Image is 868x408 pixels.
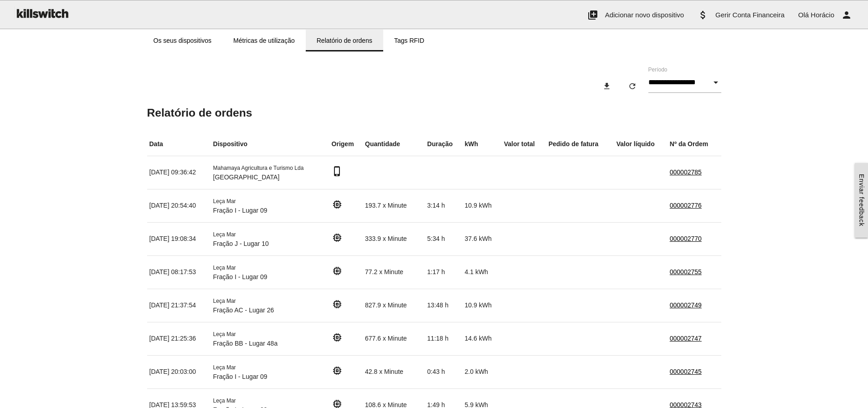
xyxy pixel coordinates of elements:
label: Período [648,66,668,74]
a: 000002785 [670,168,702,176]
span: Fração J - Lugar 10 [213,240,269,247]
button: refresh [621,78,644,94]
td: 333.9 x Minute [363,222,425,255]
a: 000002749 [670,301,702,309]
span: Gerir Conta Financeira [715,11,785,19]
a: 000002755 [670,268,702,275]
td: 827.9 x Minute [363,289,425,322]
a: Tags RFID [383,30,435,51]
span: [GEOGRAPHIC_DATA] [213,173,280,181]
td: [DATE] 09:36:42 [147,156,211,189]
a: 000002770 [670,235,702,242]
td: 0:43 h [425,355,462,388]
span: Adicionar novo dispositivo [605,11,684,19]
th: Origem [329,133,363,156]
span: Horácio [811,11,834,19]
td: [DATE] 21:37:54 [147,289,211,322]
a: Relatório de ordens [306,30,383,51]
a: Os seus dispositivos [143,30,223,51]
th: Nº da Ordem [668,133,721,156]
i: refresh [628,78,637,94]
th: Dispositivo [211,133,329,156]
a: 000002745 [670,368,702,375]
button: download [595,78,619,94]
h5: Relatório de ordens [147,107,721,119]
td: 4.1 kWh [462,255,502,289]
i: person [841,0,852,30]
a: 000002776 [670,202,702,209]
span: Leça Mar [213,398,236,404]
i: memory [332,332,343,343]
span: Leça Mar [213,265,236,271]
i: download [602,78,611,94]
th: Pedido de fatura [546,133,614,156]
th: kWh [462,133,502,156]
td: [DATE] 19:08:34 [147,222,211,255]
td: [DATE] 20:03:00 [147,355,211,388]
i: memory [332,199,343,210]
th: Quantidade [363,133,425,156]
span: Leça Mar [213,298,236,304]
th: Duração [425,133,462,156]
td: [DATE] 20:54:40 [147,189,211,222]
td: 13:48 h [425,289,462,322]
td: 11:18 h [425,322,462,355]
a: Métricas de utilização [222,30,306,51]
i: memory [332,299,343,310]
i: phone_iphone [332,166,343,177]
i: attach_money [698,0,709,30]
a: 000002747 [670,335,702,342]
td: 193.7 x Minute [363,189,425,222]
td: [DATE] 21:25:36 [147,322,211,355]
td: 14.6 kWh [462,322,502,355]
span: Olá [798,11,809,19]
td: 3:14 h [425,189,462,222]
a: Enviar feedback [855,163,868,237]
th: Valor líquido [614,133,668,156]
td: 2.0 kWh [462,355,502,388]
span: Leça Mar [213,364,236,371]
span: Fração I - Lugar 09 [213,373,267,380]
i: memory [332,232,343,243]
i: add_to_photos [587,0,598,30]
span: Fração I - Lugar 09 [213,207,267,214]
td: 10.9 kWh [462,189,502,222]
span: Fração I - Lugar 09 [213,273,267,280]
span: Leça Mar [213,231,236,238]
i: memory [332,365,343,376]
th: Valor total [502,133,546,156]
span: Fração BB - Lugar 48a [213,340,278,347]
td: 37.6 kWh [462,222,502,255]
td: 677.6 x Minute [363,322,425,355]
td: 10.9 kWh [462,289,502,322]
img: ks-logo-black-160-b.png [14,0,70,26]
td: 77.2 x Minute [363,255,425,289]
span: Leça Mar [213,198,236,204]
span: Mahamaya Agricultura e Turismo Lda [213,165,304,171]
th: Data [147,133,211,156]
i: memory [332,265,343,276]
td: 1:17 h [425,255,462,289]
span: Leça Mar [213,331,236,337]
td: 42.8 x Minute [363,355,425,388]
td: 5:34 h [425,222,462,255]
span: Fração AC - Lugar 26 [213,306,274,314]
td: [DATE] 08:17:53 [147,255,211,289]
